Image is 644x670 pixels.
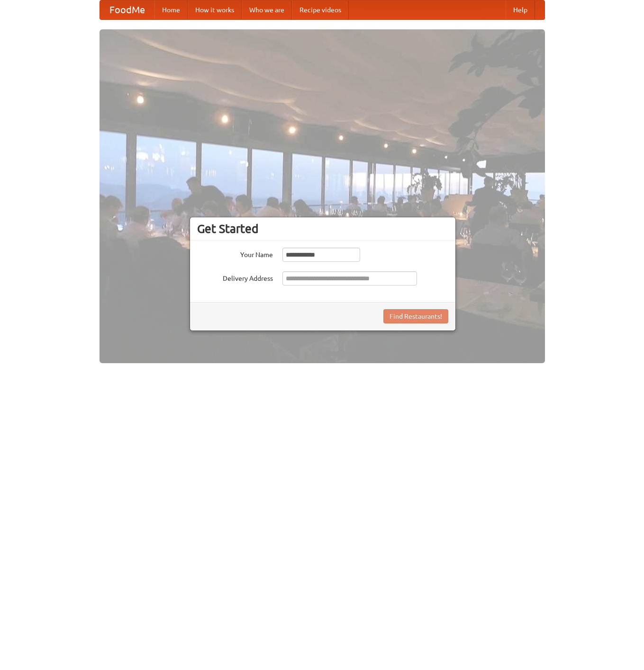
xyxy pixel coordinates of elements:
[292,0,349,19] a: Recipe videos
[154,0,188,19] a: Home
[100,0,154,19] a: FoodMe
[242,0,292,19] a: Who we are
[506,0,535,19] a: Help
[383,309,448,323] button: Find Restaurants!
[197,271,273,283] label: Delivery Address
[197,222,448,236] h3: Get Started
[188,0,242,19] a: How it works
[197,248,273,259] label: Your Name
